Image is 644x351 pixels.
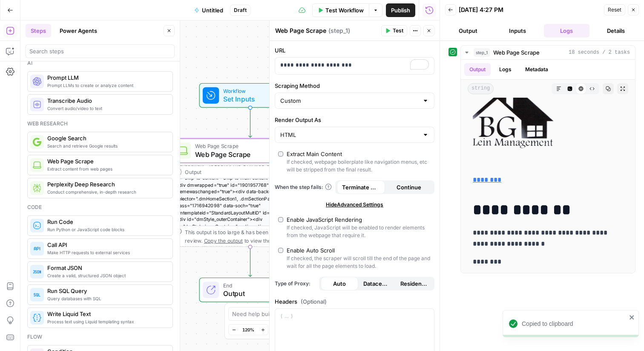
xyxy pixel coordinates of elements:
[171,83,330,108] div: WorkflowSet InputsInputs
[278,151,283,157] input: Extract Main ContentIf checked, webpage boilerplate like navigation menus, etc will be stripped f...
[47,105,166,112] span: Convert audio/video to text
[386,3,415,17] button: Publish
[287,255,431,270] div: If checked, the scraper will scroll till the end of the page and wait for all the page elements t...
[47,272,166,279] span: Create a valid, structured JSON object
[544,24,590,38] button: Logs
[185,228,325,244] div: This output is too large & has been abbreviated for review. to view the full content.
[55,24,102,38] button: Power Agents
[47,165,166,172] span: Extract content from web pages
[27,333,173,341] div: Flow
[27,120,173,128] div: Web research
[301,297,327,306] span: (Optional)
[47,134,166,142] span: Google Search
[363,279,391,288] span: Datacenter
[223,87,274,95] span: Workflow
[249,108,252,138] g: Edge from start to step_1
[47,264,166,272] span: Format JSON
[461,60,635,273] div: 18 seconds / 2 tasks
[312,3,369,17] button: Test Workflow
[47,82,166,89] span: Prompt LLMs to create or analyze content
[342,183,380,191] span: Terminate Workflow
[520,63,553,76] button: Metadata
[326,201,383,209] span: Hide Advanced Settings
[280,131,419,139] input: HTML
[47,287,166,295] span: Run SQL Query
[172,147,329,285] div: <h1>Home | [PERSON_NAME] Management - [GEOGRAPHIC_DATA][US_STATE]</h1><div><title><p>Home | [PERS...
[604,4,625,15] button: Reset
[47,241,166,249] span: Call API
[195,142,302,150] span: Web Page Scrape
[275,297,434,306] label: Headers
[204,237,242,243] span: Copy the output
[47,73,166,82] span: Prompt LLM
[26,24,51,38] button: Steps
[185,168,302,176] div: Output
[47,310,166,318] span: Write Liquid Text
[202,6,223,15] span: Untitled
[445,24,491,38] button: Output
[47,249,166,256] span: Make HTTP requests to external services
[27,203,173,211] div: Code
[522,319,627,328] div: Copied to clipboard
[287,158,431,174] div: If checked, webpage boilerplate like navigation menus, etc will be stripped from the final result.
[287,224,431,239] div: If checked, JavaScript will be enabled to render elements from the webpage that require it.
[242,326,254,333] span: 120%
[47,295,166,302] span: Query databases with SQL
[275,26,326,35] textarea: Web Page Scrape
[278,217,283,222] input: Enable JavaScript RenderingIf checked, JavaScript will be enabled to render elements from the web...
[275,280,316,287] span: Type of Proxy:
[189,3,228,17] button: Untitled
[358,277,396,290] button: Datacenter
[287,246,335,255] div: Enable Auto Scroll
[47,318,166,325] span: Process text using Liquid templating syntax
[494,63,517,76] button: Logs
[381,25,407,36] button: Test
[171,139,330,247] div: Web Page ScrapeWeb Page ScrapeStep 1Output<h1>Home | [PERSON_NAME] Management - [GEOGRAPHIC_DATA]...
[464,63,491,76] button: Output
[385,180,433,194] button: Continue
[249,247,252,277] g: Edge from step_1 to end
[275,58,434,74] div: To enrich screen reader interactions, please activate Accessibility in Grammarly extension settings
[461,46,635,59] button: 18 seconds / 2 tasks
[333,279,346,288] span: Auto
[400,279,428,288] span: Residential
[223,94,274,104] span: Set Inputs
[280,96,419,105] input: Custom
[328,26,350,35] span: ( step_1 )
[325,6,364,15] span: Test Workflow
[287,150,342,158] div: Extract Main Content
[569,49,630,56] span: 18 seconds / 2 tasks
[171,278,330,302] div: EndOutput
[27,59,173,67] div: Ai
[275,116,434,124] label: Render Output As
[608,6,621,14] span: Reset
[393,27,403,35] span: Test
[47,218,166,226] span: Run Code
[223,288,293,299] span: Output
[47,142,166,149] span: Search and retrieve Google results
[275,46,434,55] label: URL
[234,6,247,14] span: Draft
[47,96,166,105] span: Transcribe Audio
[391,6,410,15] span: Publish
[47,189,166,195] span: Conduct comprehensive, in-depth research
[629,314,635,321] button: close
[275,183,332,191] a: When the step fails:
[47,226,166,233] span: Run Python or JavaScript code blocks
[278,248,283,253] input: Enable Auto ScrollIf checked, the scraper will scroll till the end of the page and wait for all t...
[195,149,302,160] span: Web Page Scrape
[47,180,166,189] span: Perplexity Deep Research
[29,47,171,55] input: Search steps
[494,24,540,38] button: Inputs
[474,48,490,57] span: step_1
[593,24,639,38] button: Details
[47,157,166,165] span: Web Page Scrape
[275,81,434,90] label: Scraping Method
[223,281,293,289] span: End
[493,48,540,57] span: Web Page Scrape
[397,183,421,191] span: Continue
[468,83,494,94] span: string
[287,215,362,224] div: Enable JavaScript Rendering
[395,277,433,290] button: Residential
